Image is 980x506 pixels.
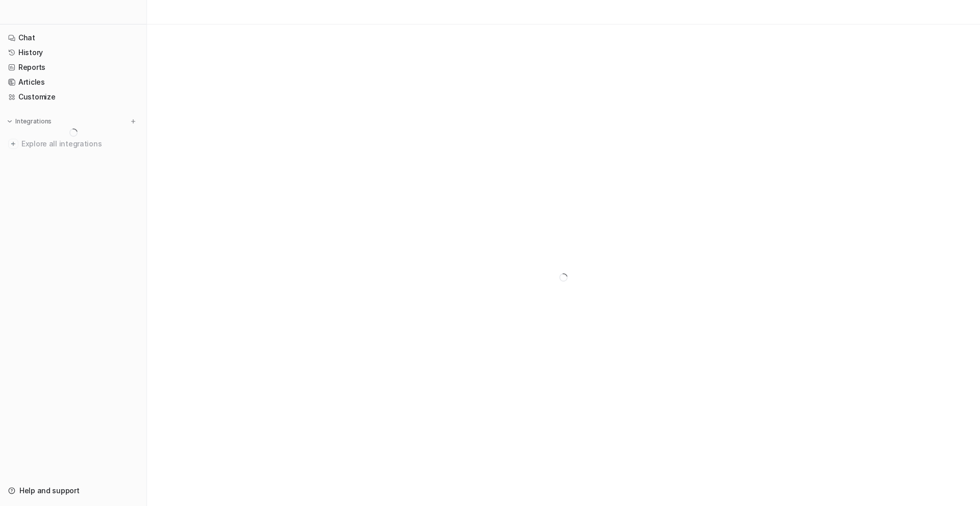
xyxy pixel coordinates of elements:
a: Customize [4,90,142,104]
a: History [4,45,142,60]
img: menu_add.svg [130,118,137,125]
button: Integrations [4,116,55,127]
p: Integrations [15,117,52,125]
a: Articles [4,75,142,89]
img: explore all integrations [8,139,18,149]
span: Explore all integrations [21,136,138,152]
a: Reports [4,60,142,74]
a: Explore all integrations [4,137,142,151]
a: Chat [4,31,142,45]
a: Help and support [4,484,142,498]
img: expand menu [6,118,13,125]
